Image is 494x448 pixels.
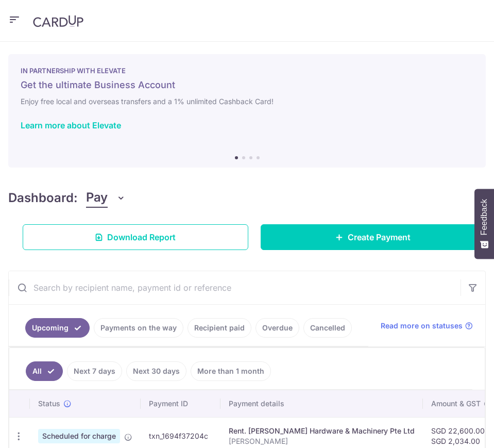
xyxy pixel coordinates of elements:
[261,224,486,250] a: Create Payment
[21,95,473,108] h6: Enjoy free local and overseas transfers and a 1% unlimited Cashback Card!
[21,79,473,91] h5: Get the ultimate Business Account
[23,224,248,250] a: Download Report
[303,318,352,338] a: Cancelled
[381,321,463,331] span: Read more on statuses
[38,399,60,409] span: Status
[9,271,461,304] input: Search by recipient name, payment id or reference
[474,189,494,259] button: Feedback - Show survey
[8,189,78,207] h4: Dashboard:
[38,429,120,443] span: Scheduled for charge
[67,361,122,381] a: Next 7 days
[480,199,489,235] span: Feedback
[126,361,186,381] a: Next 30 days
[26,361,63,381] a: All
[107,231,176,243] span: Download Report
[25,318,90,338] a: Upcoming
[381,321,473,331] a: Read more on statuses
[33,15,83,27] img: CardUp
[220,390,423,417] th: Payment details
[431,399,481,409] span: Amount & GST
[229,436,415,446] p: [PERSON_NAME]
[86,188,108,208] span: Pay
[229,426,415,436] div: Rent. [PERSON_NAME] Hardware & Machinery Pte Ltd
[21,67,473,75] p: IN PARTNERSHIP WITH ELEVATE
[188,318,251,338] a: Recipient paid
[255,318,299,338] a: Overdue
[86,188,126,208] button: Pay
[141,390,220,417] th: Payment ID
[94,318,183,338] a: Payments on the way
[21,120,121,130] a: Learn more about Elevate
[348,231,411,243] span: Create Payment
[191,361,271,381] a: More than 1 month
